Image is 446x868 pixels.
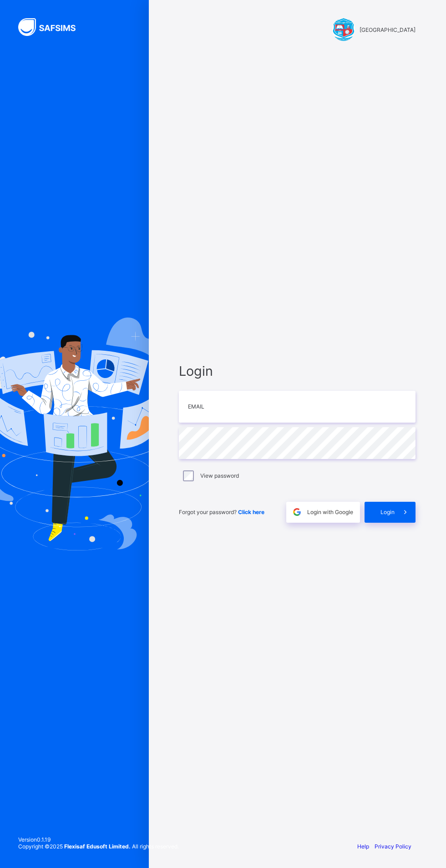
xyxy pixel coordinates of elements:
[375,843,411,850] a: Privacy Policy
[360,26,416,33] span: [GEOGRAPHIC_DATA]
[200,472,239,479] label: View password
[238,509,264,515] a: Click here
[179,509,264,515] span: Forgot your password?
[18,18,86,36] img: SAFSIMS Logo
[179,363,416,379] span: Login
[307,509,353,515] span: Login with Google
[292,507,302,517] img: google.396cfc9801f0270233282035f929180a.svg
[18,843,179,850] span: Copyright © 2025 All rights reserved.
[357,843,369,850] a: Help
[380,509,395,515] span: Login
[18,836,179,843] span: Version 0.1.19
[64,843,131,850] strong: Flexisaf Edusoft Limited.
